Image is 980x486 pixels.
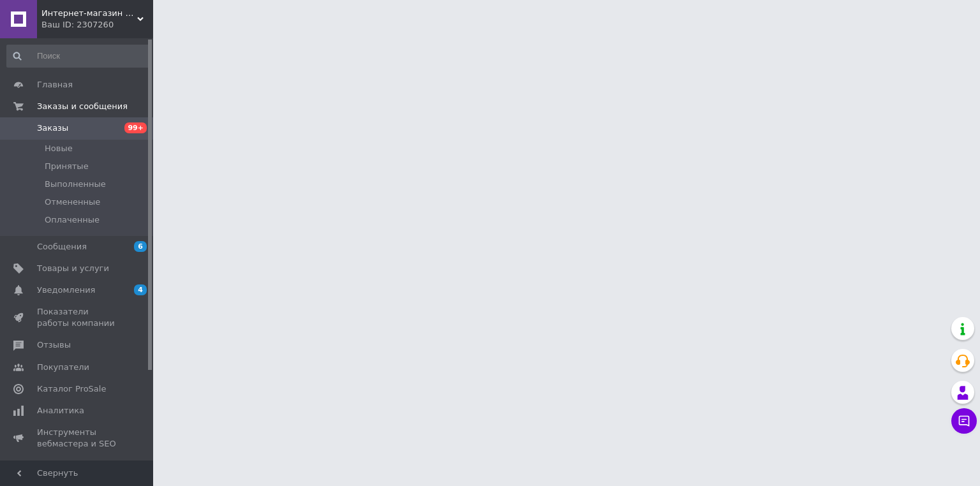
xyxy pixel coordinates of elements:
span: Главная [37,79,73,91]
span: Принятые [45,161,89,172]
span: Покупатели [37,362,89,373]
span: Выполненные [45,179,106,190]
span: Товары и услуги [37,263,109,274]
input: Поиск [6,45,151,68]
span: Уведомления [37,284,95,296]
span: Инструменты вебмастера и SEO [37,427,118,450]
span: Новые [45,143,73,154]
span: Оплаченные [45,214,100,226]
span: Заказы и сообщения [37,101,128,112]
span: 99+ [124,122,147,133]
span: Каталог ProSale [37,383,106,395]
button: Чат с покупателем [951,408,977,434]
span: Сообщения [37,241,87,253]
span: Отзывы [37,339,71,351]
span: Аналитика [37,405,84,416]
span: 6 [134,241,147,252]
span: Показатели работы компании [37,306,118,329]
div: Ваш ID: 2307260 [41,19,153,31]
span: 4 [134,284,147,295]
span: Отмененные [45,196,100,208]
span: Заказы [37,122,68,134]
span: Интернет-магазин Prom-sklad [41,8,137,19]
